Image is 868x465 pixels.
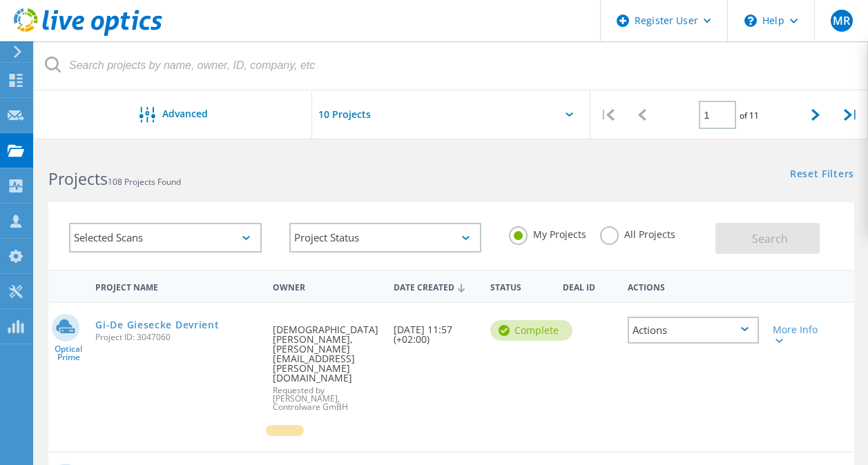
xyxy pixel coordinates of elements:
[833,90,868,139] div: |
[387,303,483,358] div: [DATE] 11:57 (+02:00)
[483,273,556,299] div: Status
[14,29,162,39] a: Live Optics Dashboard
[790,169,854,181] a: Reset Filters
[266,273,387,299] div: Owner
[387,273,483,299] div: Date Created
[289,223,482,253] div: Project Status
[590,90,625,139] div: |
[162,109,208,119] span: Advanced
[509,226,586,239] label: My Projects
[490,320,572,341] div: Complete
[715,223,820,254] button: Search
[740,110,759,121] span: of 11
[88,273,266,299] div: Project Name
[744,14,757,27] svg: \n
[95,320,219,330] a: Gi-De Giesecke Devrient
[69,223,262,253] div: Selected Scans
[48,345,88,362] span: Optical Prime
[273,386,380,411] span: Requested by [PERSON_NAME], Controlware GmBH
[48,168,108,190] b: Projects
[752,231,788,246] span: Search
[600,226,675,239] label: All Projects
[556,273,620,299] div: Deal Id
[621,273,766,299] div: Actions
[266,303,387,425] div: [DEMOGRAPHIC_DATA][PERSON_NAME], [PERSON_NAME][EMAIL_ADDRESS][PERSON_NAME][DOMAIN_NAME]
[108,176,181,188] span: 108 Projects Found
[833,15,850,26] span: MR
[628,317,759,344] div: Actions
[773,325,823,344] div: More Info
[95,333,259,342] span: Project ID: 3047060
